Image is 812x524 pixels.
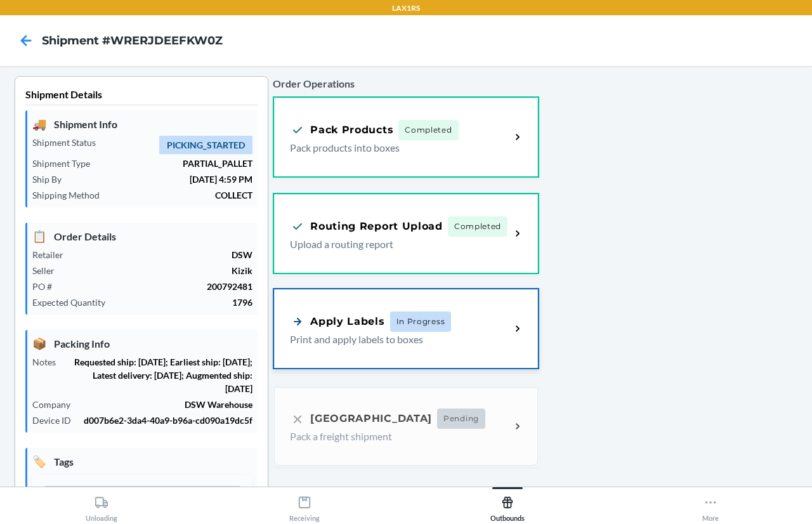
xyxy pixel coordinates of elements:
div: Receiving [289,490,320,522]
p: Device ID [32,414,81,427]
a: Apply LabelsIn ProgressPrint and apply labels to boxes [273,288,539,369]
button: More [609,487,812,522]
p: Shipment Status [32,136,106,149]
span: 🚚 [32,115,46,133]
button: Outbounds [406,487,609,522]
div: Routing Report Upload [290,218,443,234]
p: Company [32,398,81,411]
p: Order Operations [273,76,539,91]
p: [DATE] 4:59 PM [72,173,252,186]
p: Shipment Info [32,115,252,133]
p: Expected Quantity [32,296,115,309]
p: Seller [32,264,65,277]
p: DSW [74,248,252,261]
p: Notes [32,355,66,369]
p: COLLECT [110,188,252,202]
p: Ship By [32,173,72,186]
div: Pack Products [290,122,393,138]
p: Requested ship: [DATE]; Earliest ship: [DATE]; Latest delivery: [DATE]; Augmented ship: [DATE] [66,355,252,395]
span: PICKING_STARTED [159,136,252,154]
span: 📋 [32,228,46,245]
p: DSW Warehouse [81,398,252,411]
p: PARTIAL_PALLET [100,157,252,170]
h4: Shipment #WRERJDEEFKW0Z [42,32,223,49]
a: Routing Report UploadCompletedUpload a routing report [273,193,539,274]
p: 200792481 [62,280,252,293]
p: Shipment Details [25,87,258,105]
a: Pack ProductsCompletedPack products into boxes [273,96,539,178]
span: 📦 [32,335,46,352]
div: More [702,490,719,522]
p: Retailer [32,248,74,261]
p: Packing Info [32,335,252,352]
p: Kizik [65,264,252,277]
p: Shipping Method [32,188,110,202]
p: 1796 [115,296,252,309]
div: Apply Labels [290,313,384,329]
p: PO # [32,280,62,293]
p: d007b6e2-3da4-40a9-b96a-cd090a19dc5f [81,414,252,427]
p: Shipment Type [32,157,100,170]
p: Upload a routing report [290,237,500,252]
div: Unloading [86,490,117,522]
div: Outbounds [490,490,525,522]
p: LAX1RS [392,3,420,14]
span: Completed [398,120,458,140]
span: Completed [448,216,507,237]
p: Order Details [32,228,252,245]
p: Pack products into boxes [290,140,500,155]
p: Print and apply labels to boxes [290,332,500,347]
button: Receiving [203,487,406,522]
p: Tags [32,453,252,470]
span: 🏷️ [32,453,46,470]
span: In Progress [390,311,452,332]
